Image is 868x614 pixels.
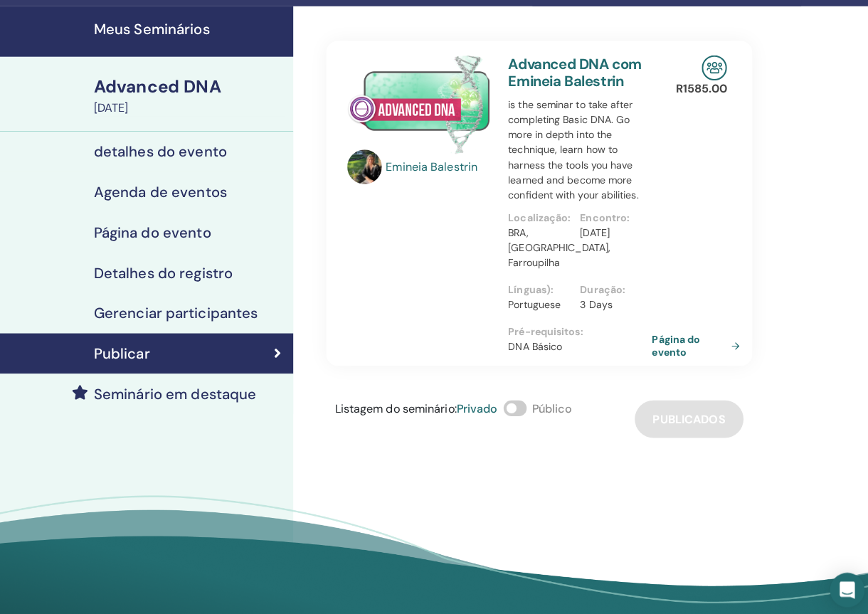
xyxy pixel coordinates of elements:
p: 3 Days [573,294,635,309]
div: [DATE] [92,98,281,115]
a: Página do evento [644,329,736,354]
img: In-Person Seminar [693,55,718,80]
a: Advanced DNA com Emineia Balestrin [502,54,633,90]
h4: Meus Seminários [92,21,281,38]
p: Encontro : [573,208,635,223]
h4: Seminário em destaque [92,381,253,398]
img: default.jpg [343,148,377,182]
div: Open Intercom Messenger [820,566,854,600]
p: [DATE] [573,223,635,238]
h4: Detalhes do registro [92,261,230,278]
span: Privado [451,396,492,411]
p: Duração : [573,279,635,294]
p: Pré-requisitos : [502,320,644,335]
a: Advanced DNA[DATE] [84,74,290,115]
h4: Publicar [92,341,148,358]
img: Advanced DNA [343,55,485,152]
p: Línguas) : [502,279,564,294]
p: Portuguese [502,294,564,309]
p: BRA, [GEOGRAPHIC_DATA], Farroupilha [502,223,564,268]
p: is the seminar to take after completing Basic DNA. Go more in depth into the technique, learn how... [502,96,644,201]
a: Emineia Balestrin [381,157,488,174]
h4: detalhes do evento [92,142,224,159]
h4: Agenda de eventos [92,181,224,199]
p: Localização : [502,208,564,223]
div: Advanced DNA [92,74,281,98]
h4: Gerenciar participantes [92,301,255,318]
span: Público [526,396,565,411]
h4: Página do evento [92,221,208,238]
p: R 1585.00 [667,80,718,97]
p: DNA Básico [502,335,644,350]
span: Listagem do seminário : [331,396,451,411]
